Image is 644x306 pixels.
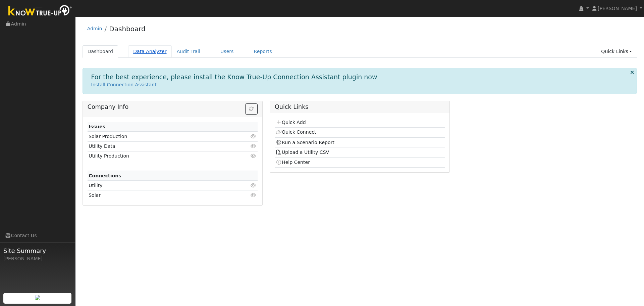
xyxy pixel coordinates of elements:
a: Admin [87,26,102,31]
div: [PERSON_NAME] [3,255,72,262]
h1: For the best experience, please install the Know True-Up Connection Assistant plugin now [91,73,377,81]
td: Utility Data [88,141,230,151]
a: Quick Add [276,120,306,125]
strong: Issues [89,124,105,129]
a: Data Analyzer [128,45,172,58]
h5: Company Info [88,103,258,111]
img: Know True-Up [5,4,75,19]
td: Solar [88,190,230,200]
a: Users [215,45,239,58]
img: retrieve [35,295,40,300]
td: Utility [88,181,230,190]
a: Upload a Utility CSV [276,149,329,155]
td: Solar Production [88,132,230,141]
a: Dashboard [109,25,146,33]
i: Click to view [251,154,257,158]
strong: Connections [89,173,121,178]
span: Site Summary [3,246,72,255]
i: Click to view [251,183,257,188]
a: Audit Trail [172,45,205,58]
a: Quick Connect [276,129,316,135]
a: Install Connection Assistant [91,82,157,87]
a: Reports [249,45,277,58]
a: Dashboard [83,45,118,58]
i: Click to view [251,144,257,148]
td: Utility Production [88,151,230,161]
a: Help Center [276,160,310,165]
h5: Quick Links [275,103,445,111]
a: Quick Links [596,45,637,58]
span: [PERSON_NAME] [598,6,637,11]
i: Click to view [251,134,257,139]
a: Run a Scenario Report [276,140,334,145]
i: Click to view [251,193,257,198]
